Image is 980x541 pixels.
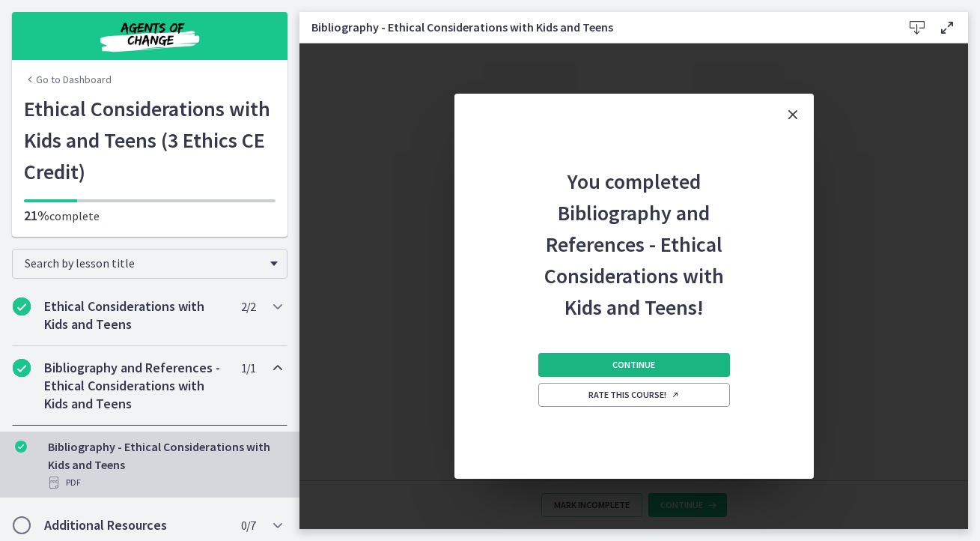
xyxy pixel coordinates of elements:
i: Completed [13,359,31,377]
h1: Ethical Considerations with Kids and Teens (3 Ethics CE Credit) [24,93,276,187]
a: Go to Dashboard [24,72,112,87]
h2: Bibliography and References - Ethical Considerations with Kids and Teens [44,359,227,413]
img: Agents of Change [60,18,240,54]
div: Bibliography - Ethical Considerations with Kids and Teens [48,438,281,492]
div: Search by lesson title [12,249,287,279]
button: Close [772,94,814,136]
i: Opens in a new window [671,390,680,399]
i: Completed [15,441,27,453]
i: Completed [13,297,31,315]
h2: You completed Bibliography and References - Ethical Considerations with Kids and Teens! [535,136,733,323]
h2: Ethical Considerations with Kids and Teens [44,297,227,333]
a: Rate this course! Opens in a new window [538,383,730,407]
button: Continue [538,353,730,377]
span: Rate this course! [588,389,680,401]
h2: Additional Resources [44,516,227,534]
span: 21% [24,207,49,224]
div: PDF [48,474,281,492]
h3: Bibliography - Ethical Considerations with Kids and Teens [311,18,878,36]
span: 0 / 7 [241,516,255,534]
span: 2 / 2 [241,297,255,315]
span: Search by lesson title [25,256,263,270]
span: 1 / 1 [241,359,255,377]
p: complete [24,207,276,225]
span: Continue [612,359,655,371]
